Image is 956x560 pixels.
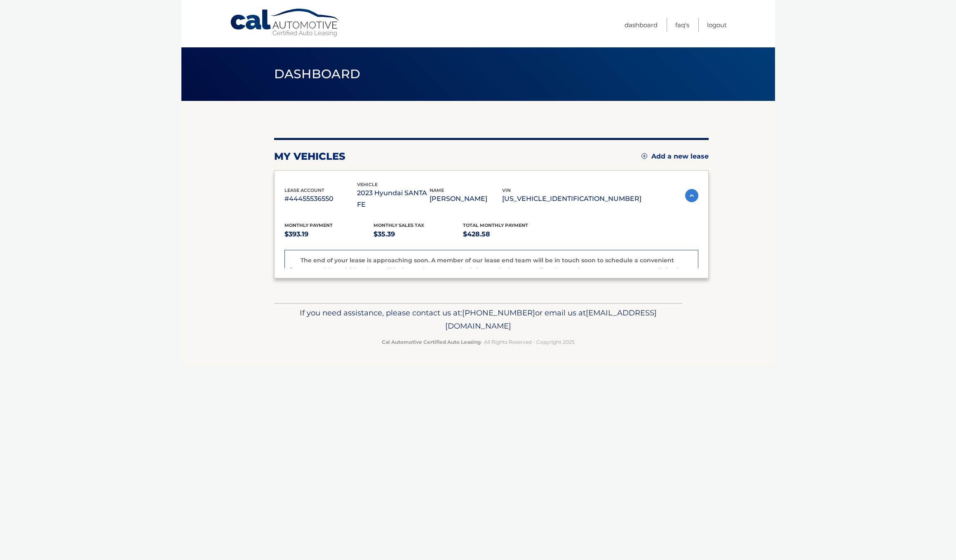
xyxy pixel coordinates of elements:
span: Monthly Payment [284,222,333,228]
a: Dashboard [625,18,658,32]
a: Cal Automotive [230,8,341,37]
p: [PERSON_NAME] [430,193,502,205]
span: Dashboard [274,66,361,82]
p: The end of your lease is approaching soon. A member of our lease end team will be in touch soon t... [298,257,693,284]
p: [US_VEHICLE_IDENTIFICATION_NUMBER] [502,193,641,205]
p: 2023 Hyundai SANTA FE [357,187,430,210]
p: If you need assistance, please contact us at: or email us at [280,306,677,333]
strong: Cal Automotive Certified Auto Leasing [382,339,481,345]
span: vin [502,187,511,193]
h2: my vehicles [274,150,345,163]
p: #44455536550 [284,193,357,205]
img: accordion-active.svg [685,189,698,202]
span: Total Monthly Payment [463,222,528,228]
p: $35.39 [373,229,463,240]
span: name [430,187,444,193]
a: Logout [707,18,727,32]
p: $393.19 [284,229,374,240]
span: [PHONE_NUMBER] [462,308,535,317]
a: FAQ's [675,18,689,32]
a: Add a new lease [641,152,709,161]
span: vehicle [357,182,378,187]
span: Monthly sales Tax [373,222,424,228]
img: add.svg [641,153,647,159]
span: lease account [284,187,324,193]
p: $428.58 [463,229,552,240]
p: - All Rights Reserved - Copyright 2025 [280,338,677,346]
